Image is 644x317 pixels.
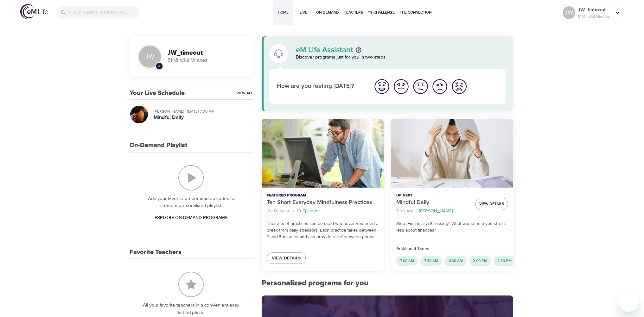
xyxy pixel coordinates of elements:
li: · [293,207,294,215]
span: 2:00 PM [469,258,491,264]
div: 7:00 AM [396,256,418,266]
nav: breadcrumb [267,207,379,215]
p: JW_timeout [578,6,611,14]
h3: JW_timeout [168,49,245,57]
p: eM Life Assistant [296,46,353,54]
button: Mindful Daily [391,119,513,188]
img: worst [450,78,468,95]
span: 2:30 PM [494,258,515,264]
p: Stop (Financially) Stressing!: What would help you stress less about finances? [396,221,508,234]
p: 51 Mindful Minutes [168,57,245,64]
span: Home [276,9,291,16]
img: great [373,78,391,95]
p: On-Demand [267,208,290,214]
button: View Details [475,198,508,210]
iframe: Button to launch messaging window [619,292,639,312]
button: I'm feeling good [392,77,411,96]
p: [PERSON_NAME] · [DATE] 7:00 AM [154,109,248,114]
div: JW [137,44,163,69]
a: View All [236,90,253,96]
span: 1% Challenge [368,9,395,16]
h2: Personalized programs for you [262,279,513,288]
img: good [392,78,410,95]
img: ok [412,78,429,95]
p: Discover programs just for you in two steps [296,54,506,61]
nav: breadcrumb [396,207,470,215]
span: Live [296,9,311,16]
span: Teachers [344,9,363,16]
button: I'm feeling great [372,77,392,96]
div: JW [563,6,575,19]
span: 7:00 AM [396,258,418,264]
img: Favorite Teachers [178,272,204,297]
p: 10 Episodes [297,208,321,214]
input: Find programs, teachers, etc... [69,6,139,19]
p: All your favorite teachers in a convienient easy to find place. [142,302,240,316]
p: 7:00 AM [396,208,413,214]
span: View Details [479,201,504,207]
p: Ten Short Everyday Mindfulness Practices [267,198,379,207]
img: logo [20,4,48,19]
p: Mindful Daily [396,198,470,207]
div: 11:00 AM [444,256,467,266]
p: Featured Program [267,193,379,198]
p: 51 Mindful Minutes [578,14,611,19]
li: · [415,207,417,215]
div: 2:00 PM [469,256,491,266]
span: On-Demand [316,9,339,16]
span: 7:30 AM [420,258,442,264]
button: Ten Short Everyday Mindfulness Practices [262,119,384,188]
div: 7:30 AM [420,256,442,266]
span: View Details [272,254,301,262]
img: eM Life Assistant [274,48,284,59]
h3: On-Demand Playlist [130,142,187,149]
img: bad [431,78,449,95]
p: Add your favorite on-demand episodes to create a personalized playlist. [142,195,240,209]
p: How are you feeling [DATE]? [277,82,365,91]
p: [PERSON_NAME] [419,208,453,214]
a: View Details [267,252,306,264]
span: 11:00 AM [444,258,467,264]
span: Explore On-Demand Programs [155,214,227,222]
a: Explore On-Demand Programs [152,212,230,224]
h5: Mindful Daily [154,114,248,121]
button: I'm feeling worst [450,77,469,96]
img: On-Demand Playlist [178,165,204,190]
p: Up Next [396,193,470,198]
button: I'm feeling bad [430,77,450,96]
p: Additional Times [396,246,508,252]
h3: Your Live Schedule [130,90,185,97]
button: I'm feeling ok [411,77,430,96]
p: These brief practices can be used whenever you need a break from daily stressors. Each practice t... [267,221,379,240]
h3: Favorite Teachers [130,249,182,256]
div: 2:30 PM [494,256,515,266]
span: The Connection [400,9,431,16]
